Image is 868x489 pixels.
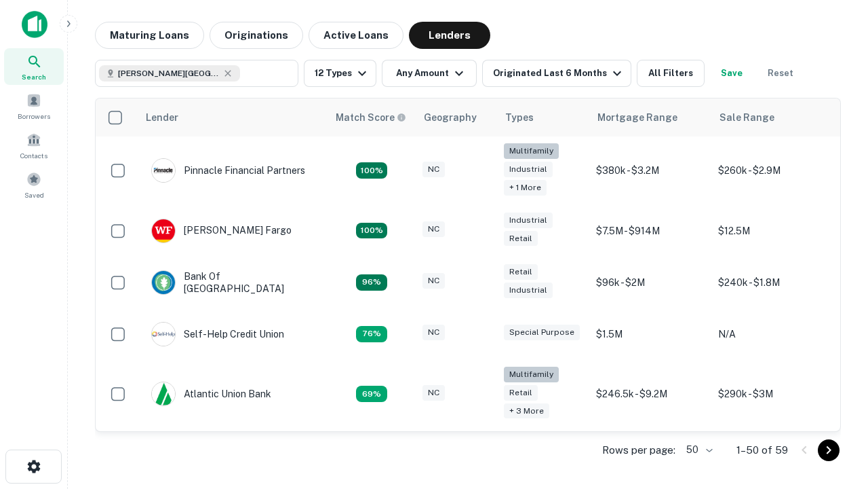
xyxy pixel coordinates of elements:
div: + 1 more [504,180,547,196]
div: Retail [504,385,538,401]
td: $260k - $2.9M [711,137,833,205]
img: picture [152,323,175,346]
span: Contacts [20,150,47,161]
a: Contacts [4,127,64,164]
div: Matching Properties: 15, hasApolloMatch: undefined [356,223,387,239]
button: Active Loans [309,22,403,49]
th: Geography [416,98,497,137]
p: 1–50 of 59 [736,442,788,458]
span: Saved [24,189,44,200]
th: Sale Range [711,98,833,137]
img: picture [152,271,175,294]
a: Borrowers [4,88,64,124]
p: Rows per page: [602,442,675,458]
div: [PERSON_NAME] Fargo [151,219,292,243]
div: Matching Properties: 26, hasApolloMatch: undefined [356,162,387,179]
td: $240k - $1.8M [711,257,833,308]
div: Geography [424,109,477,126]
div: Retail [504,264,538,280]
button: Maturing Loans [95,22,204,49]
div: Mortgage Range [597,109,677,126]
th: Lender [138,98,328,137]
button: 12 Types [304,60,376,87]
div: Matching Properties: 11, hasApolloMatch: undefined [356,326,387,342]
div: Sale Range [719,109,774,126]
div: NC [422,221,445,237]
button: Originations [210,22,303,49]
div: Capitalize uses an advanced AI algorithm to match your search with the best lender. The match sco... [336,110,406,125]
img: capitalize-icon.png [22,11,47,38]
th: Capitalize uses an advanced AI algorithm to match your search with the best lender. The match sco... [328,98,416,137]
span: Search [22,71,46,82]
div: NC [422,162,445,177]
td: $1.5M [589,308,711,360]
div: Industrial [504,162,553,177]
td: N/A [711,308,833,360]
div: Pinnacle Financial Partners [151,158,305,183]
div: Multifamily [504,367,559,382]
div: NC [422,325,445,340]
div: Multifamily [504,143,559,159]
a: Search [4,48,64,85]
div: Industrial [504,283,553,298]
div: Atlantic Union Bank [151,382,271,406]
img: picture [152,382,175,405]
td: $380k - $3.2M [589,137,711,205]
button: Lenders [409,22,490,49]
button: Originated Last 6 Months [482,60,631,87]
div: Originated Last 6 Months [493,65,625,81]
td: $96k - $2M [589,257,711,308]
div: Lender [146,109,178,126]
h6: Match Score [336,110,403,125]
td: $7.5M - $914M [589,205,711,257]
th: Mortgage Range [589,98,711,137]
button: All Filters [637,60,705,87]
div: Special Purpose [504,325,580,340]
button: Go to next page [818,439,840,461]
th: Types [497,98,589,137]
button: Save your search to get updates of matches that match your search criteria. [710,60,753,87]
span: [PERSON_NAME][GEOGRAPHIC_DATA], [GEOGRAPHIC_DATA] [118,67,220,79]
div: Bank Of [GEOGRAPHIC_DATA] [151,270,314,295]
td: $246.5k - $9.2M [589,360,711,429]
div: Self-help Credit Union [151,322,284,346]
div: Industrial [504,213,553,228]
button: Reset [759,60,802,87]
div: Matching Properties: 10, hasApolloMatch: undefined [356,386,387,402]
span: Borrowers [18,111,50,122]
button: Any Amount [382,60,477,87]
div: Matching Properties: 14, hasApolloMatch: undefined [356,274,387,291]
div: + 3 more [504,403,549,419]
iframe: Chat Widget [800,337,868,402]
td: $290k - $3M [711,360,833,429]
img: picture [152,219,175,242]
div: Types [505,109,534,126]
div: 50 [681,440,715,460]
div: NC [422,273,445,289]
div: NC [422,385,445,401]
img: picture [152,159,175,182]
div: Retail [504,231,538,247]
a: Saved [4,166,64,203]
td: $12.5M [711,205,833,257]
